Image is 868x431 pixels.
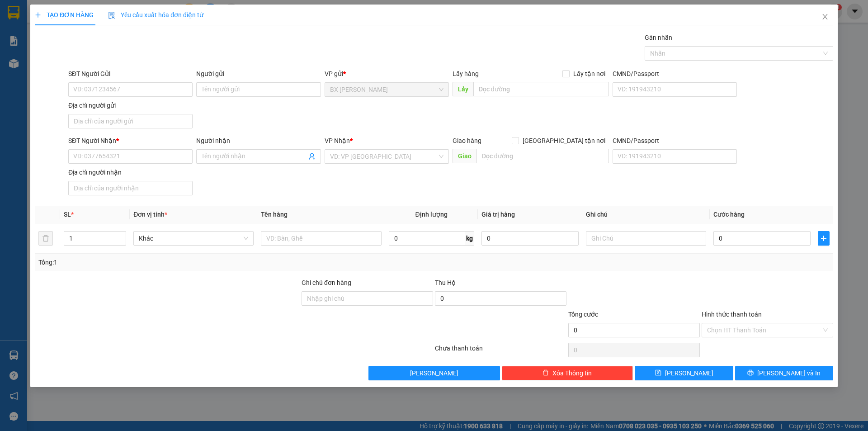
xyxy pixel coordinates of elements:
[465,231,474,246] span: kg
[613,136,737,146] div: CMND/Passport
[261,231,381,246] input: VD: Bàn, Ghế
[812,5,838,30] button: Close
[302,279,351,286] label: Ghi chú đơn hàng
[68,69,193,79] div: SĐT Người Gửi
[68,114,193,128] input: Địa chỉ của người gửi
[453,82,473,96] span: Lấy
[68,167,193,177] div: Địa chỉ người nhận
[702,311,762,318] label: Hình thức thanh toán
[757,368,821,378] span: [PERSON_NAME] và In
[108,11,203,19] span: Yêu cầu xuất hóa đơn điện tử
[196,136,321,146] div: Người nhận
[453,137,481,144] span: Giao hàng
[325,69,449,79] div: VP gửi
[453,70,479,77] span: Lấy hàng
[330,83,443,96] span: BX Cao Lãnh
[325,137,350,144] span: VP Nhận
[481,231,579,246] input: 0
[261,211,288,218] span: Tên hàng
[435,279,456,286] span: Thu Hộ
[635,366,733,380] button: save[PERSON_NAME]
[552,368,592,378] span: Xóa Thông tin
[481,211,515,218] span: Giá trị hàng
[308,153,316,160] span: user-add
[68,136,193,146] div: SĐT Người Nhận
[613,69,737,79] div: CMND/Passport
[655,369,661,377] span: save
[735,366,833,380] button: printer[PERSON_NAME] và In
[434,343,567,359] div: Chưa thanh toán
[821,13,829,20] span: close
[302,291,433,306] input: Ghi chú đơn hàng
[68,100,193,110] div: Địa chỉ người gửi
[570,69,609,79] span: Lấy tận nơi
[108,12,115,19] img: icon
[38,231,53,246] button: delete
[38,257,335,267] div: Tổng: 1
[818,231,830,246] button: plus
[586,231,706,246] input: Ghi Chú
[665,368,713,378] span: [PERSON_NAME]
[519,136,609,146] span: [GEOGRAPHIC_DATA] tận nơi
[582,206,710,223] th: Ghi chú
[410,368,458,378] span: [PERSON_NAME]
[368,366,500,380] button: [PERSON_NAME]
[35,11,94,19] span: TẠO ĐƠN HÀNG
[139,232,248,245] span: Khác
[568,311,598,318] span: Tổng cước
[68,181,193,195] input: Địa chỉ của người nhận
[502,366,633,380] button: deleteXóa Thông tin
[35,12,41,18] span: plus
[747,369,754,377] span: printer
[64,211,71,218] span: SL
[818,235,829,242] span: plus
[415,211,448,218] span: Định lượng
[713,211,745,218] span: Cước hàng
[133,211,167,218] span: Đơn vị tính
[453,149,476,163] span: Giao
[196,69,321,79] div: Người gửi
[542,369,549,377] span: delete
[645,34,672,41] label: Gán nhãn
[473,82,609,96] input: Dọc đường
[476,149,609,163] input: Dọc đường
